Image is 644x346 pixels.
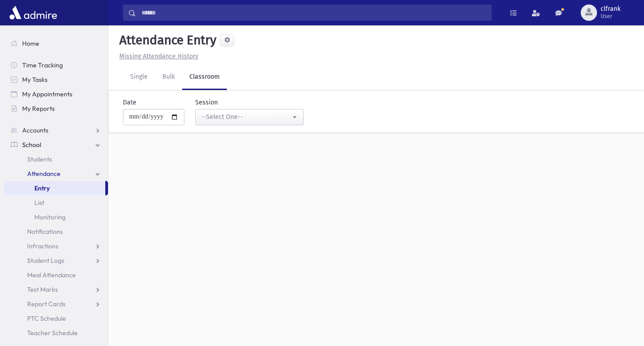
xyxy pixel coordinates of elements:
span: List [34,199,44,207]
span: Entry [34,184,50,192]
a: Missing Attendance History [116,52,198,60]
a: My Appointments [4,87,108,101]
a: Time Tracking [4,58,108,72]
span: Notifications [27,228,63,236]
span: Teacher Schedule [27,329,78,337]
span: Monitoring [34,213,66,221]
span: Time Tracking [22,61,63,69]
a: My Tasks [4,72,108,87]
h5: Attendance Entry [116,33,216,48]
span: Infractions [27,242,58,250]
span: Report Cards [27,300,66,308]
a: Report Cards [4,297,108,311]
a: Single [123,65,155,90]
a: Students [4,152,108,166]
a: Teacher Schedule [4,326,108,340]
a: My Reports [4,101,108,116]
a: Monitoring [4,210,108,224]
img: AdmirePro [7,4,59,22]
label: Session [195,98,218,107]
span: clfrank [601,5,620,13]
a: Meal Attendance [4,268,108,282]
span: Meal Attendance [27,271,76,279]
a: Entry [4,181,105,195]
span: My Appointments [22,90,72,98]
span: PTC Schedule [27,314,66,322]
a: Infractions [4,239,108,253]
button: --Select One-- [195,109,304,125]
a: School [4,137,108,152]
a: Accounts [4,123,108,137]
a: Notifications [4,224,108,239]
a: Attendance [4,166,108,181]
span: User [601,13,620,20]
span: Student Logs [27,256,64,265]
a: Student Logs [4,253,108,268]
span: Attendance [27,170,61,178]
span: My Tasks [22,76,47,84]
div: --Select One-- [201,112,291,122]
span: Home [22,39,39,47]
a: Test Marks [4,282,108,297]
span: Test Marks [27,285,58,294]
span: Accounts [22,126,48,134]
u: Missing Attendance History [119,52,198,60]
a: Bulk [155,65,182,90]
label: Date [123,98,136,107]
input: Search [136,5,491,21]
span: My Reports [22,104,55,113]
a: List [4,195,108,210]
a: Classroom [182,65,227,90]
a: Home [4,36,108,51]
span: Students [27,155,52,163]
a: PTC Schedule [4,311,108,326]
span: School [22,141,41,149]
